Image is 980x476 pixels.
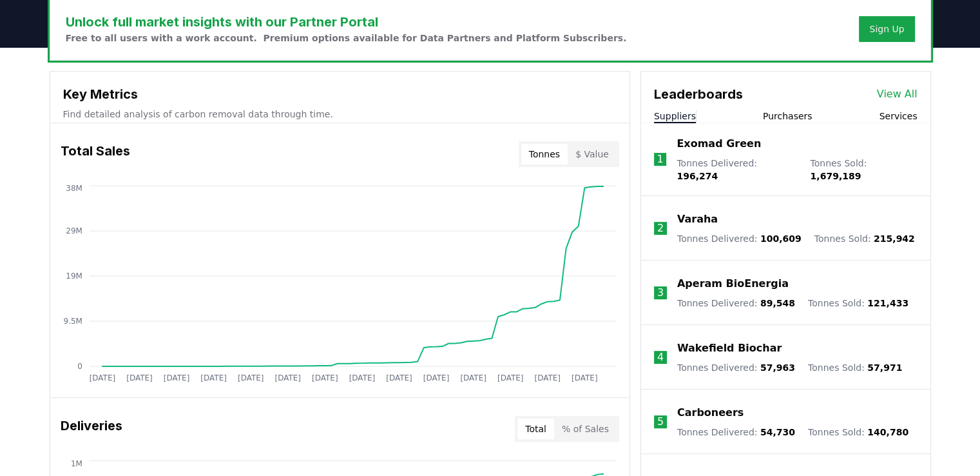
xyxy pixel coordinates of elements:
[517,419,554,439] button: Total
[677,297,795,310] p: Tonnes Delivered :
[274,373,301,382] tspan: [DATE]
[677,157,797,183] p: Tonnes Delivered :
[554,419,617,439] button: % of Sales
[654,84,743,104] h3: Leaderboards
[89,373,115,382] tspan: [DATE]
[312,373,338,382] tspan: [DATE]
[572,373,598,382] tspan: [DATE]
[677,361,795,374] p: Tonnes Delivered :
[677,405,744,421] a: Carboneers
[126,373,153,382] tspan: [DATE]
[810,157,917,183] p: Tonnes Sold :
[877,86,918,102] a: View All
[657,414,664,430] p: 5
[534,373,561,382] tspan: [DATE]
[654,110,696,123] button: Suppliers
[760,362,795,373] span: 57,963
[61,416,122,442] h3: Deliveries
[760,233,802,244] span: 100,609
[61,141,130,167] h3: Total Sales
[657,152,663,167] p: 1
[66,12,627,32] h3: Unlock full market insights with our Partner Portal
[867,362,902,373] span: 57,971
[66,272,82,281] tspan: 19M
[814,232,915,245] p: Tonnes Sold :
[869,23,904,35] a: Sign Up
[763,110,812,123] button: Purchasers
[386,373,412,382] tspan: [DATE]
[677,136,761,152] a: Exomad Green
[760,427,795,437] span: 54,730
[521,144,568,164] button: Tonnes
[657,221,664,236] p: 2
[497,373,524,382] tspan: [DATE]
[657,350,664,365] p: 4
[760,298,795,308] span: 89,548
[460,373,486,382] tspan: [DATE]
[66,32,627,45] p: Free to all users with a work account. Premium options available for Data Partners and Platform S...
[677,212,718,227] a: Varaha
[808,426,908,439] p: Tonnes Sold :
[677,276,789,292] a: Aperam BioEnergia
[568,144,617,164] button: $ Value
[238,373,264,382] tspan: [DATE]
[677,171,718,181] span: 196,274
[879,110,917,123] button: Services
[677,341,782,356] a: Wakefield Biochar
[63,317,82,326] tspan: 9.5M
[859,16,914,42] button: Sign Up
[867,298,908,308] span: 121,433
[808,297,908,310] p: Tonnes Sold :
[810,171,861,181] span: 1,679,189
[63,108,617,121] p: Find detailed analysis of carbon removal data through time.
[66,184,82,193] tspan: 38M
[66,226,82,235] tspan: 29M
[874,233,915,244] span: 215,942
[349,373,375,382] tspan: [DATE]
[867,427,908,437] span: 140,780
[677,232,802,245] p: Tonnes Delivered :
[163,373,189,382] tspan: [DATE]
[200,373,227,382] tspan: [DATE]
[63,84,617,104] h3: Key Metrics
[808,361,902,374] p: Tonnes Sold :
[70,459,82,468] tspan: 1M
[657,285,664,301] p: 3
[77,362,82,371] tspan: 0
[423,373,449,382] tspan: [DATE]
[677,426,795,439] p: Tonnes Delivered :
